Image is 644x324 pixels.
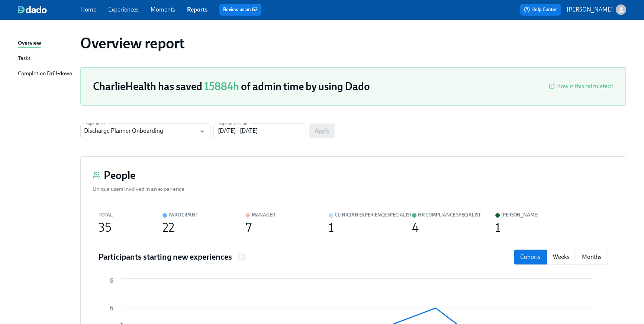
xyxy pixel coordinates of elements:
a: Reports [187,6,207,13]
svg: Number of participants that started this experience in each cohort, week or month [238,253,245,261]
button: months [576,250,608,264]
div: HR Compliance Specialist [418,211,481,219]
div: date filter [514,250,608,264]
div: Completion Drill-down [18,69,72,78]
button: cohorts [514,250,547,264]
img: dado [18,6,47,13]
h3: People [104,169,135,182]
p: [PERSON_NAME] [567,6,613,14]
span: 15884h [204,80,239,93]
button: Help Center [520,4,561,16]
a: Review us on G2 [223,6,258,13]
span: Help Center [524,6,557,13]
p: Months [582,253,602,261]
p: Weeks [553,253,570,261]
a: Tasks [18,54,74,63]
button: weeks [547,250,576,264]
button: [PERSON_NAME] [567,4,626,15]
div: Participant [168,211,198,219]
a: dado [18,6,80,13]
a: Moments [151,6,175,13]
div: How is this calculated? [556,82,614,90]
button: Review us on G2 [219,4,261,16]
div: 1 [329,224,334,232]
div: 22 [162,224,174,232]
div: [PERSON_NAME] [501,211,538,219]
div: 4 [412,224,419,232]
div: Manager [251,211,275,219]
div: Clinician Experience Specialist [335,211,412,219]
tspan: 8 [110,277,113,284]
h1: Overview report [80,34,185,52]
tspan: 6 [110,305,113,312]
h4: Participants starting new experiences [99,251,232,263]
a: Experiences [108,6,139,13]
div: Total [99,211,113,219]
a: Home [80,6,96,13]
a: Overview [18,39,74,48]
p: Cohorts [520,253,541,261]
div: 7 [245,224,251,232]
h3: CharlieHealth has saved of admin time by using Dado [93,80,370,93]
button: Open [196,126,208,137]
a: Completion Drill-down [18,69,74,78]
div: Unique users involved in an experience [93,185,184,193]
div: 35 [99,224,112,232]
div: Tasks [18,54,30,63]
div: 1 [495,224,500,232]
div: Overview [18,39,41,48]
